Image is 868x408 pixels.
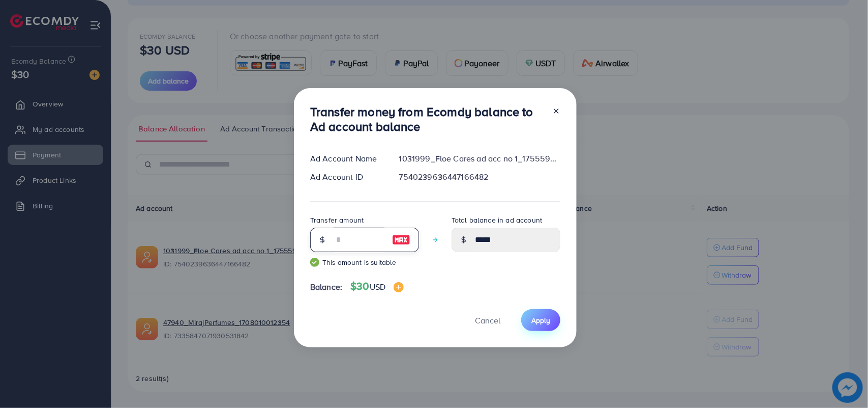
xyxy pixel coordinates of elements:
[350,280,404,293] h4: $30
[370,281,385,292] span: USD
[394,282,404,292] img: image
[302,153,391,165] div: Ad Account Name
[310,215,364,225] label: Transfer amount
[310,257,419,267] small: This amount is suitable
[310,281,342,293] span: Balance:
[462,309,513,331] button: Cancel
[391,171,568,183] div: 7540239636447166482
[521,309,560,331] button: Apply
[475,315,500,326] span: Cancel
[452,215,542,225] label: Total balance in ad account
[391,153,568,165] div: 1031999_Floe Cares ad acc no 1_1755598915786
[310,258,319,267] img: guide
[392,234,410,246] img: image
[531,315,550,325] span: Apply
[302,171,391,183] div: Ad Account ID
[310,104,544,134] h3: Transfer money from Ecomdy balance to Ad account balance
